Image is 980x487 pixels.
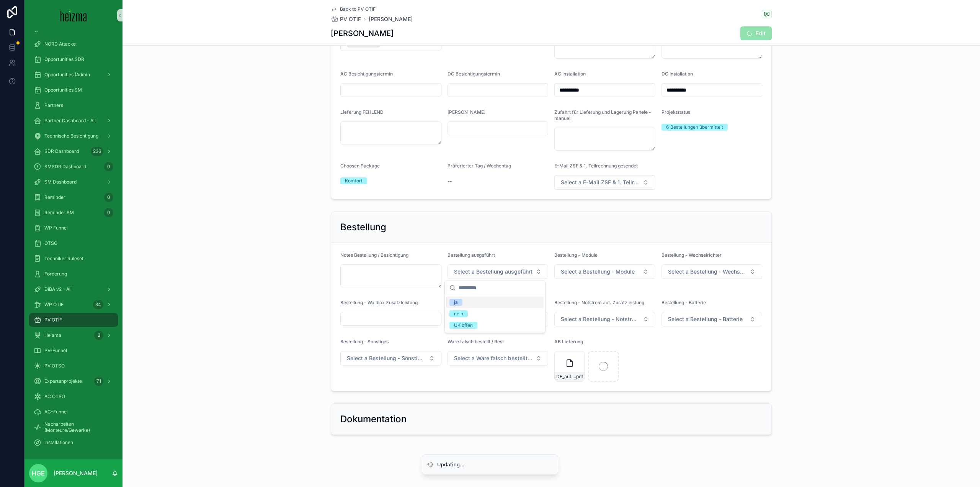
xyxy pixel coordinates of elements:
a: Opportunities (Admin [29,68,118,82]
h2: Dokumentation [340,413,407,425]
span: Expertenprojekte [44,378,82,384]
span: DE_auftrag_731191_[PHONE_NUMBER] [556,374,575,380]
h2: Bestellung [340,221,386,233]
span: Installationen [44,439,73,446]
button: Select Button [661,312,763,326]
span: SMSDR Dashboard [44,164,86,170]
button: Select Button [340,351,441,366]
span: SDR Dashboard [44,148,79,154]
span: Partners [44,102,63,108]
span: [PERSON_NAME] [448,109,485,115]
div: 71 [94,377,103,386]
span: Choosen Package [340,163,380,169]
span: Bestellung - Module [554,252,598,258]
div: ja [454,299,458,306]
span: Select a Ware falsch bestellt / Rest [454,354,533,362]
span: Ware falsch bestellt / Rest [448,339,504,344]
a: SM Dashboard [29,175,118,189]
span: Förderung [44,271,67,277]
div: 0 [104,208,113,217]
span: DC Besichtigungstermin [448,71,500,77]
span: DiBA v2 - All [44,286,72,292]
button: Select Button [554,175,655,190]
span: AC-Funnel [44,409,68,415]
span: Select a E-Mail ZSF & 1. Teilrechnung gesendet [561,179,640,186]
span: WP Funnel [44,225,68,231]
span: Heiama [44,332,61,338]
a: WP OTIF34 [29,298,118,312]
div: nein [454,310,463,317]
span: E-Mail ZSF & 1. Teilrechnung gesendet [554,163,638,169]
div: UK offen [454,322,473,329]
a: OTSO [29,236,118,250]
a: [PERSON_NAME] [369,15,413,23]
span: Back to PV OTIF [340,6,376,12]
span: DC Installation [661,71,693,77]
button: Select Button [554,312,655,326]
a: PV OTIF [331,15,361,23]
span: Partner Dashboard - All [44,118,96,124]
a: SDR Dashboard236 [29,144,118,158]
button: Select Button [448,264,549,279]
div: 34 [93,300,103,309]
button: Select Button [448,351,549,366]
a: AC-Funnel [29,405,118,419]
span: WP OTIF [44,302,64,308]
span: Bestellung - Wallbox Zusatzleistung [340,300,418,305]
span: AC Besichtigungstermin [340,71,393,77]
a: PV-Funnel [29,344,118,357]
span: Select a Bestellung - Notstrom aut. Zusatzleistung [561,315,640,323]
button: Select Button [661,264,763,279]
div: Suggestions [445,295,545,333]
span: PV OTIF [44,317,62,323]
a: Technische Besichtigung [29,129,118,143]
span: Bestellung - Sonstiges [340,339,389,344]
div: 2 [94,331,103,340]
a: Opportunities SM [29,83,118,97]
span: Bestellung - Wechselrichter [661,252,722,258]
span: Bestellung - Notstrom aut. Zusatzleistung [554,300,644,305]
span: Technische Besichtigung [44,133,98,139]
a: Expertenprojekte71 [29,374,118,388]
span: Projektstatus [661,109,690,115]
div: 0 [104,193,113,202]
a: Installationen [29,436,118,449]
div: scrollable content [24,31,122,459]
a: DiBA v2 - All [29,282,118,296]
a: WP Funnel [29,221,118,235]
span: Select a Bestellung - Batterie [668,315,743,323]
a: SMSDR Dashboard0 [29,160,118,174]
a: Förderung [29,267,118,281]
span: Bestellung - Batterie [661,300,706,305]
span: Select a Bestellung - Sonstiges [347,354,426,362]
span: HGE [32,469,45,478]
span: Select a Bestellung ausgeführt [454,268,532,275]
span: Präferierter Tag / Wochentag [448,163,511,169]
span: Bestellung ausgeführt [448,252,495,258]
span: Notes Bestellung / Besichtigung [340,252,408,258]
div: 6_Bestellungen übermittelt [666,124,723,131]
span: Opportunities SDR [44,56,84,62]
span: PV OTIF [340,15,361,23]
button: Select Button [554,264,655,279]
a: PV OTSO [29,359,118,373]
span: AC Installation [554,71,586,77]
span: Lieferung FEHLEND [340,109,384,115]
a: Back to PV OTIF [331,6,376,12]
span: AC OTSO [44,394,65,400]
div: Updating... [437,461,465,469]
span: Opportunities (Admin [44,72,90,78]
span: PV-Funnel [44,348,67,354]
span: AB Lieferung [554,339,583,344]
a: Partner Dashboard - All [29,114,118,128]
a: Nacharbeiten (Monteure/Gewerke) [29,420,118,434]
span: SM Dashboard [44,179,77,185]
a: Heiama2 [29,328,118,342]
span: Select a Bestellung - Wechselrichter [668,268,747,275]
a: AC OTSO [29,390,118,403]
a: Opportunities SDR [29,52,118,66]
a: PV OTIF [29,313,118,327]
img: App logo [60,9,87,21]
a: Reminder0 [29,190,118,204]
